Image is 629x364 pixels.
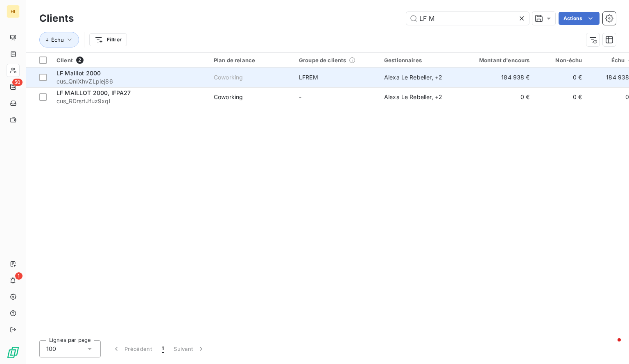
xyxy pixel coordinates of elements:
button: Suivant [169,340,210,357]
span: LF Maillot 2000 [57,70,101,77]
td: 184 938 € [464,68,535,87]
span: - [299,93,301,100]
span: LF MAILLOT 2000, IFPA27 [57,89,131,96]
div: Montant d'encours [469,57,530,63]
span: 50 [12,79,23,86]
span: 1 [162,345,164,353]
span: 100 [46,345,56,353]
td: 0 € [535,87,587,107]
span: Échu [51,36,64,43]
span: 2 [76,57,84,64]
td: 0 € [535,68,587,87]
div: Non-échu [540,57,582,63]
h3: Clients [39,11,74,26]
input: Rechercher [406,12,529,25]
div: Coworking [214,73,243,81]
span: LFREM [299,73,318,81]
div: Plan de relance [214,57,289,63]
div: HI [7,5,20,18]
div: Coworking [214,93,243,101]
span: Client [57,57,73,63]
span: Groupe de clients [299,57,346,63]
div: Alexa Le Rebeller , + 2 [384,73,459,81]
span: cus_RDrsrtJfuz9xql [57,97,204,105]
button: Échu [39,32,79,47]
img: Logo LeanPay [7,346,20,359]
td: 0 € [464,87,535,107]
button: Filtrer [89,33,127,46]
span: cus_QnIXhvZLpiej86 [57,77,204,86]
div: Alexa Le Rebeller , + 2 [384,93,459,101]
button: Précédent [107,340,157,357]
button: Actions [559,12,600,25]
div: Gestionnaires [384,57,459,63]
span: 1 [15,272,23,280]
iframe: Intercom live chat [601,336,621,356]
button: 1 [157,340,169,357]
